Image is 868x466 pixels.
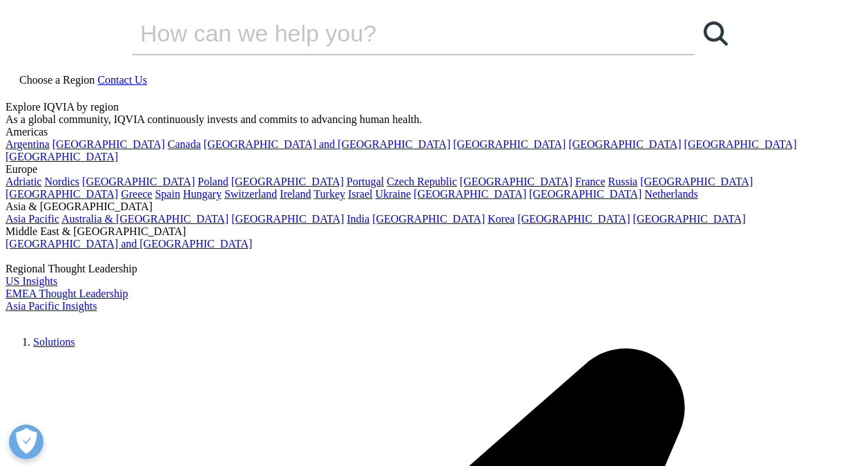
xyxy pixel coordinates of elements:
span: Choose a Region [19,74,95,86]
a: [GEOGRAPHIC_DATA] [517,213,630,225]
a: Nordics [44,176,79,187]
a: [GEOGRAPHIC_DATA] [6,151,118,162]
a: Greece [121,188,152,200]
a: [GEOGRAPHIC_DATA] and [GEOGRAPHIC_DATA] [204,138,450,150]
a: Poland [197,176,228,187]
a: [GEOGRAPHIC_DATA] and [GEOGRAPHIC_DATA] [6,238,252,250]
a: Asia Pacific [6,213,59,225]
a: Search [695,12,736,54]
a: Ukraine [376,188,412,200]
a: [GEOGRAPHIC_DATA] [372,213,485,225]
a: [GEOGRAPHIC_DATA] [6,188,118,200]
a: India [347,213,369,225]
a: [GEOGRAPHIC_DATA] [640,176,753,187]
a: [GEOGRAPHIC_DATA] [82,176,195,187]
div: Explore IQVIA by region [6,101,862,113]
div: Regional Thought Leadership [6,263,862,275]
a: EMEA Thought Leadership [6,288,128,299]
div: Asia & [GEOGRAPHIC_DATA] [6,201,862,213]
a: [GEOGRAPHIC_DATA] [460,176,572,187]
a: [GEOGRAPHIC_DATA] [414,188,526,200]
a: Switzerland [224,188,277,200]
a: Asia Pacific Insights [6,300,97,312]
a: [GEOGRAPHIC_DATA] [453,138,566,150]
a: Solutions [33,336,75,348]
input: Search [132,12,655,54]
div: Americas [6,126,862,138]
a: Korea [488,213,514,225]
a: [GEOGRAPHIC_DATA] [231,176,344,187]
a: [GEOGRAPHIC_DATA] [231,213,344,225]
button: Open Preferences [9,425,44,459]
a: Israel [348,188,373,200]
a: Czech Republic [387,176,457,187]
a: [GEOGRAPHIC_DATA] [52,138,165,150]
div: As a global community, IQVIA continuously invests and commits to advancing human health. [6,113,862,126]
a: Argentina [6,138,50,150]
svg: Search [704,21,728,46]
a: Portugal [347,176,384,187]
a: Russia [608,176,638,187]
a: Canada [168,138,201,150]
a: Netherlands [644,188,697,200]
a: US Insights [6,275,57,287]
a: Spain [155,188,180,200]
a: Contact Us [97,74,147,86]
a: Hungary [183,188,222,200]
a: [GEOGRAPHIC_DATA] [684,138,797,150]
a: Adriatic [6,176,41,187]
div: Middle East & [GEOGRAPHIC_DATA] [6,225,862,238]
a: France [575,176,606,187]
a: Australia & [GEOGRAPHIC_DATA] [61,213,229,225]
a: [GEOGRAPHIC_DATA] [633,213,746,225]
a: Ireland [280,188,311,200]
a: [GEOGRAPHIC_DATA] [568,138,681,150]
a: Turkey [314,188,345,200]
div: Europe [6,163,862,176]
a: [GEOGRAPHIC_DATA] [529,188,642,200]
